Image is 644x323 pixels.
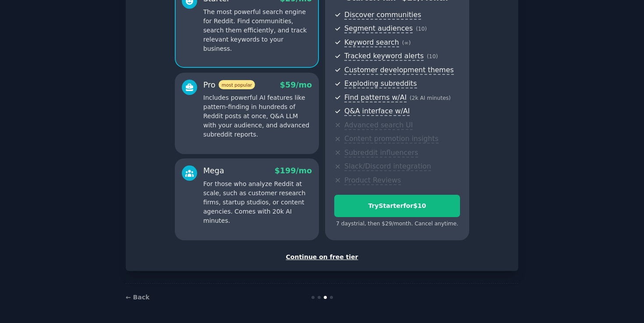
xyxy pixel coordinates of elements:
[344,107,410,116] span: Q&A interface w/AI
[275,166,312,175] span: $ 199 /mo
[344,24,413,33] span: Segment audiences
[427,53,438,60] span: ( 10 )
[135,253,509,262] div: Continue on free tier
[203,80,255,91] div: Pro
[344,38,399,47] span: Keyword search
[203,179,312,225] p: For those who analyze Reddit at scale, such as customer research firms, startup studios, or conte...
[334,220,460,228] div: 7 days trial, then $ 29 /month . Cancel anytime.
[344,134,439,144] span: Content promotion insights
[344,93,407,102] span: Find patterns w/AI
[344,176,401,185] span: Product Reviews
[203,7,312,53] p: The most powerful search engine for Reddit. Find communities, search them efficiently, and track ...
[335,201,460,211] div: Try Starter for $10
[344,121,413,130] span: Advanced search UI
[344,79,417,88] span: Exploding subreddits
[344,162,431,171] span: Slack/Discord integration
[219,80,255,89] span: most popular
[126,294,149,301] a: ← Back
[416,26,427,32] span: ( 10 )
[280,81,312,89] span: $ 59 /mo
[344,52,424,61] span: Tracked keyword alerts
[344,11,421,20] span: Discover communities
[410,95,451,101] span: ( 2k AI minutes )
[344,148,418,158] span: Subreddit influencers
[334,195,460,217] button: TryStarterfor$10
[344,66,454,75] span: Customer development themes
[203,165,224,176] div: Mega
[203,93,312,139] p: Includes powerful AI features like pattern-finding in hundreds of Reddit posts at once, Q&A LLM w...
[402,40,411,46] span: ( ∞ )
